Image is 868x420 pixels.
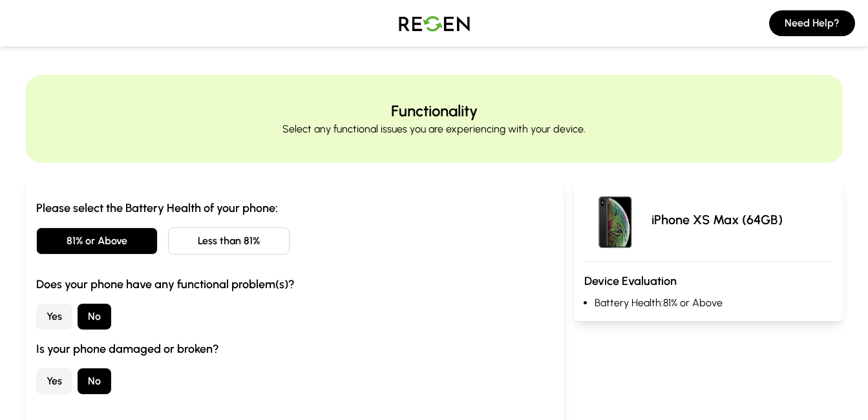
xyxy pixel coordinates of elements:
button: Less than 81% [168,227,290,255]
p: Select any functional issues you are experiencing with your device. [282,121,586,137]
button: 81% or Above [36,227,158,255]
h3: Please select the Battery Health of your phone: [36,199,553,217]
img: Logo [389,5,480,41]
button: No [78,304,111,330]
p: iPhone XS Max (64GB) [651,211,783,229]
button: Yes [36,368,72,394]
h3: Device Evaluation [584,272,832,290]
h3: Is your phone damaged or broken? [36,340,553,358]
li: Battery Health: 81% or Above [595,295,832,311]
h2: Functionality [391,101,478,121]
button: No [78,368,111,394]
h3: Does your phone have any functional problem(s)? [36,275,553,293]
button: Need Help? [769,10,855,36]
img: iPhone XS Max [584,189,646,251]
button: Yes [36,304,72,330]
